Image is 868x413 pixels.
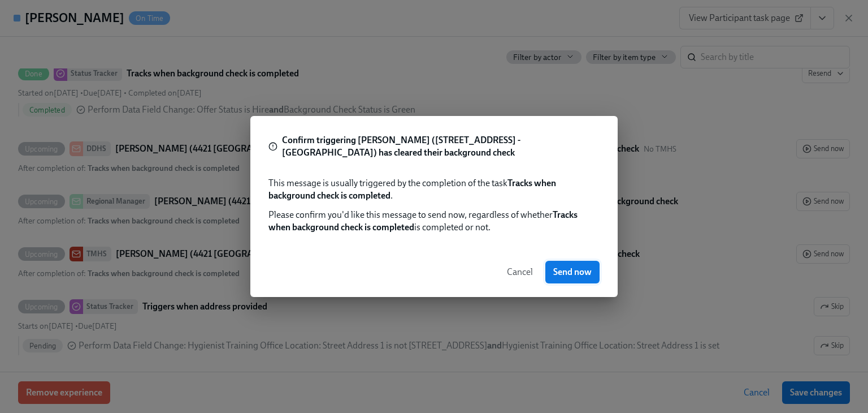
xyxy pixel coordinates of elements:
span: Cancel [507,266,533,278]
div: Confirm triggering [PERSON_NAME] ([STREET_ADDRESS] - [GEOGRAPHIC_DATA]) has cleared their backgro... [268,134,600,159]
button: Cancel [499,261,541,283]
span: Send now [553,266,592,278]
p: This message is usually triggered by the completion of the task . [268,177,600,202]
button: Send now [545,261,600,283]
p: Please confirm you'd like this message to send now, regardless of whether is completed or not. [268,209,600,234]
